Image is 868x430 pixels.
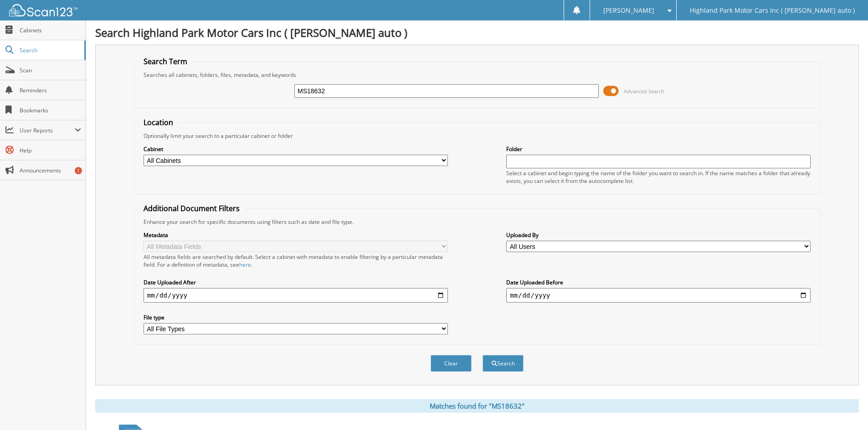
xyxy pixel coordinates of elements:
div: All metadata fields are searched by default. Select a cabinet with metadata to enable filtering b... [144,253,448,268]
label: Cabinet [144,145,448,153]
label: Date Uploaded After [144,278,448,286]
label: File type [144,314,448,321]
span: Bookmarks [20,106,81,114]
span: Help [20,147,81,154]
label: Metadata [144,231,448,239]
div: Searches all cabinets, folders, files, metadata, and keywords [139,71,815,79]
div: Optionally limit your search to a particular cabinet or folder [139,132,815,140]
span: Highland Park Motor Cars Inc ( [PERSON_NAME] auto ) [690,8,855,13]
legend: Location [139,117,178,127]
div: 1 [75,167,82,174]
button: Search [483,355,524,372]
input: end [506,288,811,303]
div: Select a cabinet and begin typing the name of the folder you want to search in. If the name match... [506,169,811,185]
span: User Reports [20,126,75,134]
img: scan123-logo-white.svg [9,4,77,16]
label: Date Uploaded Before [506,278,811,286]
span: [PERSON_NAME] [603,8,654,13]
span: Advanced Search [624,88,664,95]
label: Folder [506,145,811,153]
span: Announcements [20,167,81,174]
h1: Search Highland Park Motor Cars Inc ( [PERSON_NAME] auto ) [95,25,859,40]
span: Search [20,46,80,54]
span: Scan [20,66,81,74]
label: Uploaded By [506,231,811,239]
input: start [144,288,448,303]
legend: Search Term [139,56,192,66]
span: Cabinets [20,26,81,34]
div: Enhance your search for specific documents using filters such as date and file type. [139,218,815,226]
button: Clear [431,355,472,372]
div: Matches found for "MS18632" [95,399,859,413]
span: Reminders [20,86,81,94]
a: here [239,261,251,268]
legend: Additional Document Filters [139,203,244,213]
